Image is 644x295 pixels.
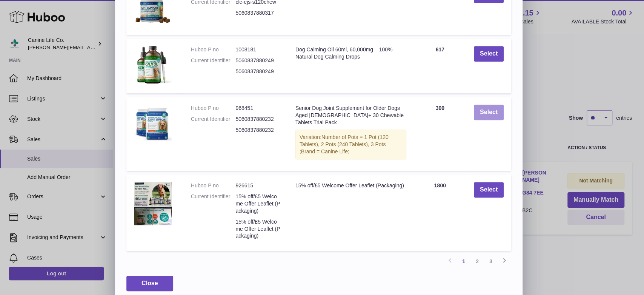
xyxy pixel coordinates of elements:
dt: Huboo P no [191,105,235,112]
dt: Current Identifier [191,57,235,64]
dt: Huboo P no [191,46,235,53]
img: 15% off/£5 Welcome Offer Leaflet (Packaging) [134,182,172,225]
div: 15% off/£5 Welcome Offer Leaflet (Packaging) [295,182,406,189]
span: Number of Pots = 1 Pot (120 Tablets), 2 Pots (240 Tablets), 3 Pots ; [300,134,389,154]
button: Select [474,46,504,62]
button: Close [126,276,173,291]
button: Select [474,105,504,120]
dd: 968451 [235,105,280,112]
span: Close [141,280,158,286]
dd: 5060837880232 [235,127,280,134]
td: 617 [414,39,466,93]
dd: 5060837880232 [235,116,280,123]
a: 3 [484,255,498,268]
div: Senior Dog Joint Supplement for Older Dogs Aged [DEMOGRAPHIC_DATA]+ 30 Chewable Tablets Trial Pack [295,105,406,126]
dt: Current Identifier [191,116,235,123]
dd: 1008181 [235,46,280,53]
div: Dog Calming Oil 60ml, 60,000mg – 100% Natural Dog Calming Drops [295,46,406,60]
td: 1800 [414,175,466,251]
dt: Current Identifier [191,193,235,215]
div: Variation: [295,130,406,159]
td: 300 [414,97,466,171]
dd: 5060837880317 [235,9,280,17]
dd: 15% off/£5 Welcome Offer Leaflet (Packaging) [235,193,280,215]
dd: 5060837880249 [235,57,280,64]
a: 1 [457,255,470,268]
dd: 926615 [235,182,280,189]
dt: Huboo P no [191,182,235,189]
span: Brand = Canine Life; [301,148,349,154]
dd: 15% off/£5 Welcome Offer Leaflet (Packaging) [235,218,280,240]
button: Select [474,182,504,198]
a: 2 [470,255,484,268]
dd: 5060837880249 [235,68,280,75]
img: Dog Calming Oil 60ml, 60,000mg – 100% Natural Dog Calming Drops [134,46,172,84]
img: Senior Dog Joint Supplement for Older Dogs Aged 8+ 30 Chewable Tablets Trial Pack [134,105,172,142]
